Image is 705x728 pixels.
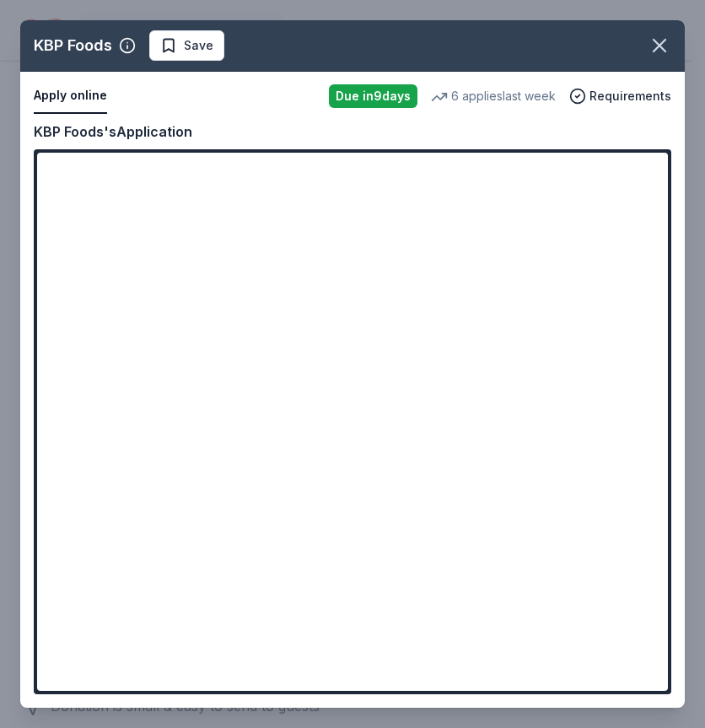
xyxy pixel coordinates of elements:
[329,84,417,108] div: Due in 9 days
[589,86,671,106] span: Requirements
[431,86,556,106] div: 6 applies last week
[34,121,192,143] div: KBP Foods's Application
[569,86,671,106] button: Requirements
[184,35,213,56] span: Save
[149,30,224,61] button: Save
[34,78,107,114] button: Apply online
[34,32,112,59] div: KBP Foods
